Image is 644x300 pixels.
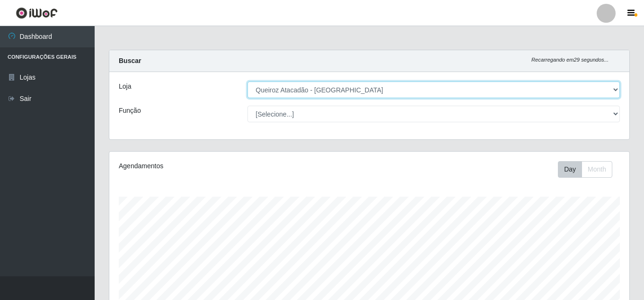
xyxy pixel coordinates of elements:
[531,57,609,63] i: Recarregando em 29 segundos...
[582,161,612,178] button: Month
[558,161,620,178] div: Toolbar with button groups
[119,161,319,171] div: Agendamentos
[119,106,141,116] label: Função
[119,82,131,91] label: Loja
[119,57,141,64] strong: Buscar
[16,7,58,19] img: CoreUI Logo
[558,161,612,178] div: First group
[558,161,582,178] button: Day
